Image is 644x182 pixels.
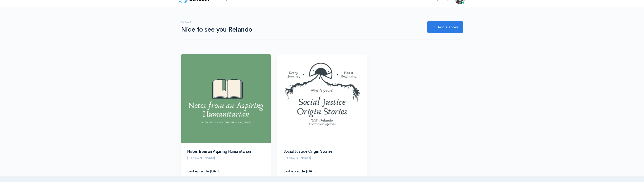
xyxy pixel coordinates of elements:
[283,155,361,160] p: [PERSON_NAME]
[283,149,333,154] a: Social Justice Origin Stories
[427,21,463,33] a: Add a show
[277,54,367,143] img: Social Justice Origin Stories
[181,21,421,24] h6: Shows
[187,149,251,154] a: Notes from an Aspiring Humanitarian
[181,54,271,143] img: Notes from an Aspiring Humanitarian
[181,26,421,33] h1: Nice to see you Relando
[187,155,265,160] p: [PERSON_NAME]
